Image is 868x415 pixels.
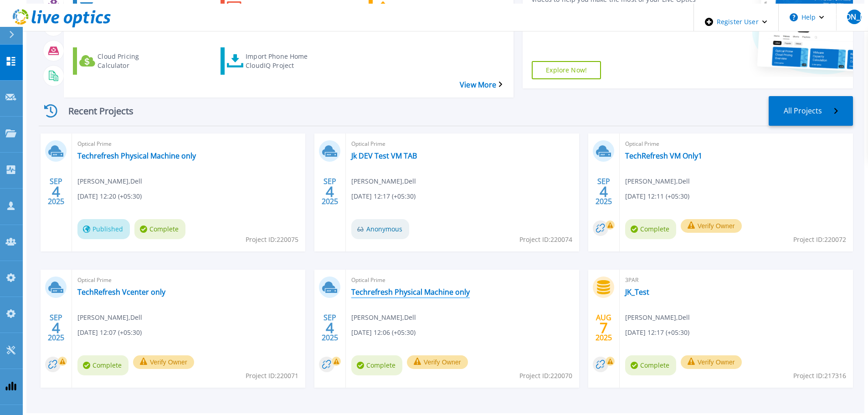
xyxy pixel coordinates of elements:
[52,324,60,332] span: 4
[77,191,142,201] span: [DATE] 12:20 (+05:30)
[625,313,690,323] span: [PERSON_NAME] , Dell
[351,151,417,160] a: Jk DEV Test VM TAB
[351,287,470,297] a: Techrefresh Physical Machine only
[246,235,298,245] span: Project ID: 220075
[625,287,649,297] a: JK_Test
[77,151,196,160] a: Techrefresh Physical Machine only
[52,188,60,195] span: 4
[407,355,468,369] button: Verify Owner
[39,100,148,122] div: Recent Projects
[351,191,416,201] span: [DATE] 12:17 (+05:30)
[625,139,847,149] span: Optical Prime
[47,175,65,208] div: SEP 2025
[595,175,612,208] div: SEP 2025
[351,139,574,149] span: Optical Prime
[351,219,409,239] span: Anonymous
[793,371,846,381] span: Project ID: 217316
[133,355,194,369] button: Verify Owner
[98,50,170,72] div: Cloud Pricing Calculator
[625,219,676,239] span: Complete
[77,313,142,323] span: [PERSON_NAME] , Dell
[351,313,416,323] span: [PERSON_NAME] , Dell
[460,81,502,89] a: View More
[351,275,574,285] span: Optical Prime
[351,176,416,186] span: [PERSON_NAME] , Dell
[625,355,676,375] span: Complete
[321,175,339,208] div: SEP 2025
[351,355,402,375] span: Complete
[681,355,742,369] button: Verify Owner
[625,176,690,186] span: [PERSON_NAME] , Dell
[779,4,836,31] button: Help
[625,275,847,285] span: 3PAR
[681,219,742,233] button: Verify Owner
[326,188,334,195] span: 4
[77,328,142,338] span: [DATE] 12:07 (+05:30)
[246,50,318,72] div: Import Phone Home CloudIQ Project
[77,219,130,239] span: Published
[326,324,334,332] span: 4
[321,311,339,344] div: SEP 2025
[73,47,183,75] a: Cloud Pricing Calculator
[625,151,702,160] a: TechRefresh VM Only1
[694,4,778,40] div: Register User
[77,176,142,186] span: [PERSON_NAME] , Dell
[625,191,689,201] span: [DATE] 12:11 (+05:30)
[595,311,612,344] div: AUG 2025
[769,96,853,126] a: All Projects
[600,324,608,332] span: 7
[351,328,416,338] span: [DATE] 12:06 (+05:30)
[625,328,689,338] span: [DATE] 12:17 (+05:30)
[793,235,846,245] span: Project ID: 220072
[532,61,601,79] a: Explore Now!
[134,219,185,239] span: Complete
[519,235,572,245] span: Project ID: 220074
[246,371,298,381] span: Project ID: 220071
[600,188,608,195] span: 4
[77,139,300,149] span: Optical Prime
[519,371,572,381] span: Project ID: 220070
[47,311,65,344] div: SEP 2025
[77,275,300,285] span: Optical Prime
[77,355,128,375] span: Complete
[77,287,165,297] a: TechRefresh Vcenter only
